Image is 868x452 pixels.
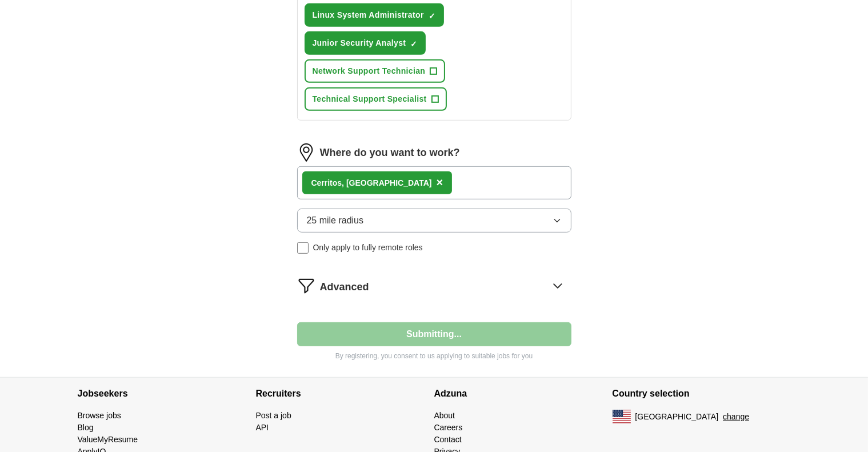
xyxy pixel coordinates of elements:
[311,178,342,187] strong: Cerritos
[320,279,369,295] span: Advanced
[434,411,455,420] a: About
[723,411,749,423] button: change
[613,378,791,410] h4: Country selection
[313,242,423,254] span: Only apply to fully remote roles
[613,410,631,423] img: US flag
[437,174,443,191] button: ×
[78,435,138,444] a: ValueMyResume
[78,423,94,432] a: Blog
[297,242,309,254] input: Only apply to fully remote roles
[635,411,719,423] span: [GEOGRAPHIC_DATA]
[313,65,426,77] span: Network Support Technician
[297,143,315,162] img: location.png
[305,59,446,83] button: Network Support Technician
[256,423,269,432] a: API
[313,9,424,21] span: Linux System Administrator
[297,277,315,295] img: filter
[297,322,571,346] button: Submitting...
[434,435,462,444] a: Contact
[410,39,417,49] span: ✓
[305,87,447,111] button: Technical Support Specialist
[305,31,426,55] button: Junior Security Analyst✓
[297,209,571,233] button: 25 mile radius
[434,423,463,432] a: Careers
[256,411,291,420] a: Post a job
[307,214,364,227] span: 25 mile radius
[429,11,435,21] span: ✓
[313,93,427,105] span: Technical Support Specialist
[320,145,460,161] label: Where do you want to work?
[437,176,443,189] span: ×
[78,411,121,420] a: Browse jobs
[313,37,406,49] span: Junior Security Analyst
[311,177,432,189] div: , [GEOGRAPHIC_DATA]
[297,351,571,361] p: By registering, you consent to us applying to suitable jobs for you
[305,3,444,27] button: Linux System Administrator✓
